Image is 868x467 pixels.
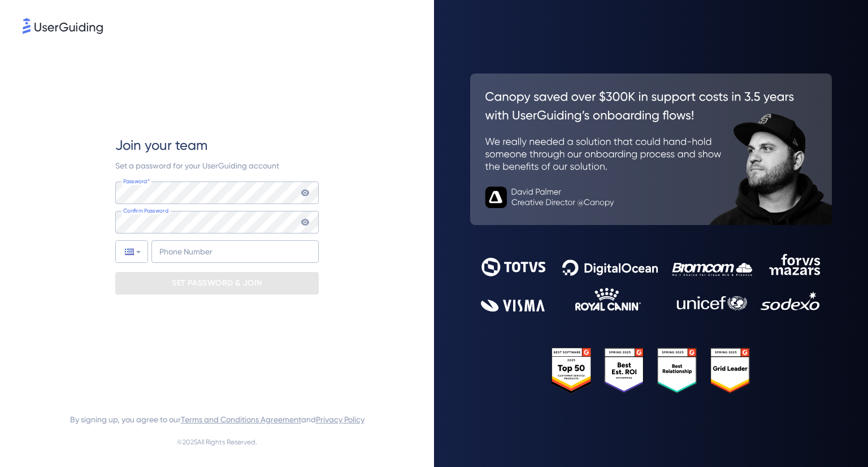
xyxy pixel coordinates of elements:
p: SET PASSWORD & JOIN [172,274,262,292]
img: 9302ce2ac39453076f5bc0f2f2ca889b.svg [481,254,821,312]
img: 26c0aa7c25a843aed4baddd2b5e0fa68.svg [470,73,832,225]
input: Phone Number [151,240,319,263]
div: Greece: + 30 [116,241,147,262]
img: 25303e33045975176eb484905ab012ff.svg [552,348,750,393]
a: Terms and Conditions Agreement [181,415,301,424]
span: © 2025 All Rights Reserved. [177,435,257,449]
a: Privacy Policy [316,415,364,424]
span: Join your team [115,136,207,154]
span: Set a password for your UserGuiding account [115,161,279,170]
img: 8faab4ba6bc7696a72372aa768b0286c.svg [23,18,103,34]
span: By signing up, you agree to our and [70,413,364,426]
